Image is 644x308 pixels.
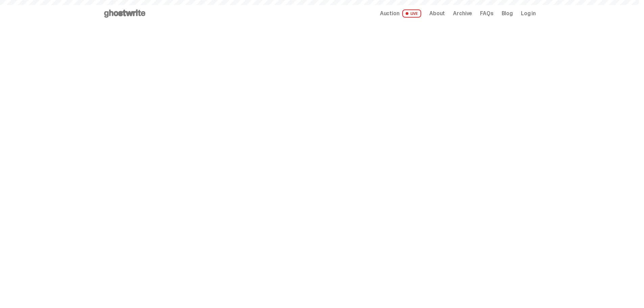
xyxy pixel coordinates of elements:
span: LIVE [402,9,422,18]
a: Blog [502,11,513,16]
a: Log in [521,11,536,16]
span: Auction [380,11,400,16]
a: About [429,11,445,16]
a: Archive [453,11,472,16]
a: Auction LIVE [380,9,421,18]
a: FAQs [480,11,493,16]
